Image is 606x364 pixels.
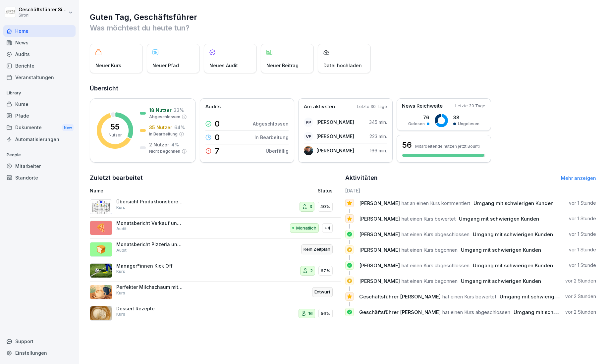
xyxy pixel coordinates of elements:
[316,147,354,154] p: [PERSON_NAME]
[304,132,313,141] div: VF
[96,243,106,255] p: 🍞
[357,104,387,110] p: Letzte 30 Tage
[459,216,539,222] span: Umgang mit schwierigen Kunden
[116,269,125,275] p: Kurs
[304,146,313,155] img: n72xwrccg3abse2lkss7jd8w.png
[345,187,596,194] h6: [DATE]
[321,310,330,317] p: 56%
[308,310,313,317] p: 16
[370,147,387,154] p: 166 min.
[174,124,185,131] p: 64 %
[116,247,127,253] p: Audit
[453,114,479,121] p: 38
[116,220,183,226] p: Monatsbericht Verkauf und Service
[402,278,458,284] span: hat einen Kurs begonnen
[152,62,179,69] p: Neuer Pfad
[19,13,67,18] p: Sironi
[90,260,341,282] a: Manager*innen Kick OffKurs267%
[565,309,596,315] p: vor 2 Stunden
[149,131,178,137] p: In Bearbeitung
[149,141,169,148] p: 2 Nutzer
[266,147,289,154] p: Überfällig
[569,262,596,269] p: vor 1 Stunde
[565,293,596,300] p: vor 2 Stunden
[402,216,456,222] span: hat einen Kurs bewertet
[402,102,443,110] p: News Reichweite
[3,122,76,134] div: Dokumente
[90,306,112,321] img: fr9tmtynacnbc68n3kf2tpkd.png
[3,347,76,359] a: Einstellungen
[369,133,387,140] p: 223 min.
[3,160,76,172] a: Mitarbeiter
[253,120,289,127] p: Abgeschlossen
[90,218,341,239] a: 🍕Monatsbericht Verkauf und ServiceAuditMonatlich+4
[309,203,312,210] p: 3
[318,187,333,194] p: Status
[110,123,120,131] p: 55
[3,37,76,48] a: News
[3,133,76,145] div: Automatisierungen
[90,282,341,303] a: Perfekter Milchschaum mit dem Perfect MooseKursEntwurf
[569,215,596,222] p: vor 1 Stunde
[402,200,470,206] span: hat an einen Kurs kommentiert
[324,225,330,232] p: +4
[514,309,594,315] span: Umgang mit schwierigen Kunden
[90,285,112,299] img: fi53tc5xpi3f2zt43aqok3n3.png
[359,293,441,300] span: Geschäftsführer [PERSON_NAME]
[359,247,400,253] span: [PERSON_NAME]
[3,150,76,160] p: People
[316,119,354,126] p: [PERSON_NAME]
[565,278,596,284] p: vor 2 Stunden
[473,200,554,206] span: Umgang mit schwierigen Kunden
[90,199,112,214] img: yywuv9ckt9ax3nq56adns8w7.png
[359,262,400,269] span: [PERSON_NAME]
[116,290,125,296] p: Kurs
[90,84,596,93] h2: Übersicht
[149,124,172,131] p: 35 Nutzer
[320,203,330,210] p: 40%
[402,139,412,151] h3: 56
[455,103,485,109] p: Letzte 30 Tage
[90,303,341,325] a: Dessert RezepteKurs1656%
[442,309,510,315] span: hat einen Kurs abgeschlossen
[304,118,313,127] div: PP
[408,121,425,127] p: Gelesen
[3,72,76,83] div: Veranstaltungen
[109,132,122,138] p: Nutzer
[3,110,76,122] a: Pfade
[304,103,335,111] p: Am aktivsten
[215,133,220,141] p: 0
[96,222,106,234] p: 🍕
[116,199,183,205] p: Übersicht Produktionsbereich und Abläufe
[3,336,76,347] div: Support
[149,148,180,154] p: Nicht begonnen
[359,231,400,237] span: [PERSON_NAME]
[415,144,480,149] p: Mitarbeitende nutzen jetzt Bounti
[116,226,127,232] p: Audit
[116,284,183,290] p: Perfekter Milchschaum mit dem Perfect Moose
[369,119,387,126] p: 345 min.
[171,141,179,148] p: 4 %
[149,114,180,120] p: Abgeschlossen
[116,311,125,317] p: Kurs
[402,262,469,269] span: hat einen Kurs abgeschlossen
[174,107,184,114] p: 33 %
[3,88,76,98] p: Library
[500,293,580,300] span: Umgang mit schwierigen Kunden
[310,268,313,274] p: 2
[95,62,121,69] p: Neuer Kurs
[316,133,354,140] p: [PERSON_NAME]
[408,114,429,121] p: 76
[3,60,76,72] a: Berichte
[62,124,74,131] div: New
[19,7,67,13] p: Geschäftsführer Sironi
[254,134,289,141] p: In Bearbeitung
[359,309,441,315] span: Geschäftsführer [PERSON_NAME]
[359,200,400,206] span: [PERSON_NAME]
[3,25,76,37] a: Home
